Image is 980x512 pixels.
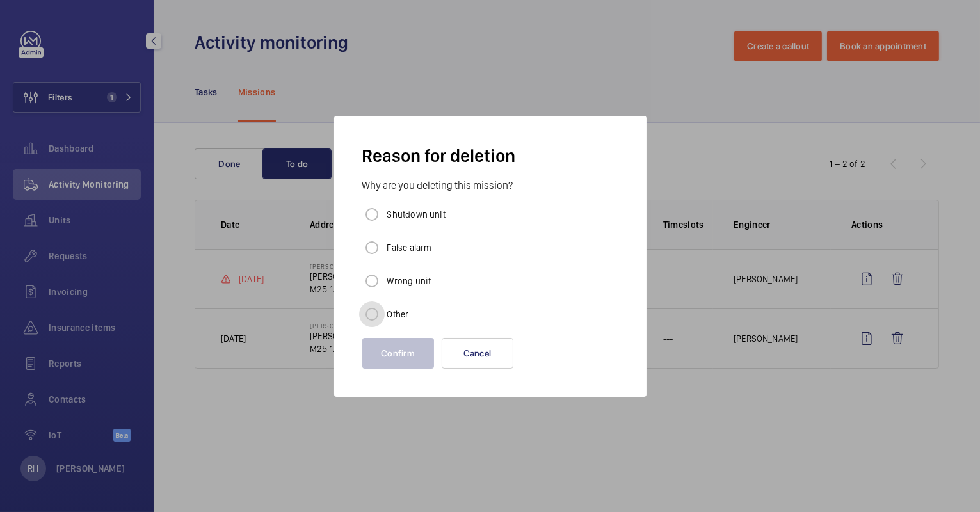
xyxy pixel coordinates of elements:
button: Cancel [442,338,513,369]
label: Other [385,308,409,321]
label: Wrong unit [385,275,431,287]
label: Shutdown unit [385,208,446,221]
button: Confirm [362,338,434,369]
label: False alarm [385,241,432,254]
h3: Reason for deletion [362,144,618,168]
label: Why are you deleting this mission? [362,180,618,191]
